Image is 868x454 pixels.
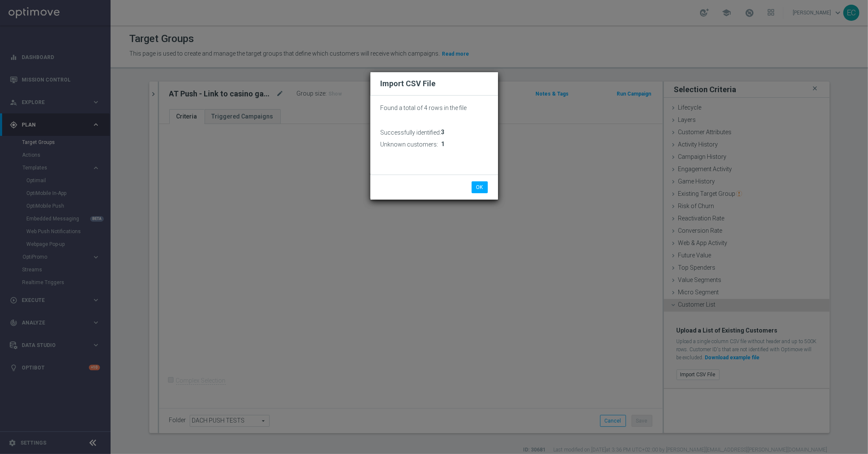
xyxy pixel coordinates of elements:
[381,79,488,89] h2: Import CSV File
[381,104,488,112] p: Found a total of 4 rows in the file
[381,129,441,136] h3: Successfully identified:
[472,181,488,193] button: OK
[441,141,445,148] span: 1
[441,129,445,136] span: 3
[381,141,438,148] h3: Unknown customers:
